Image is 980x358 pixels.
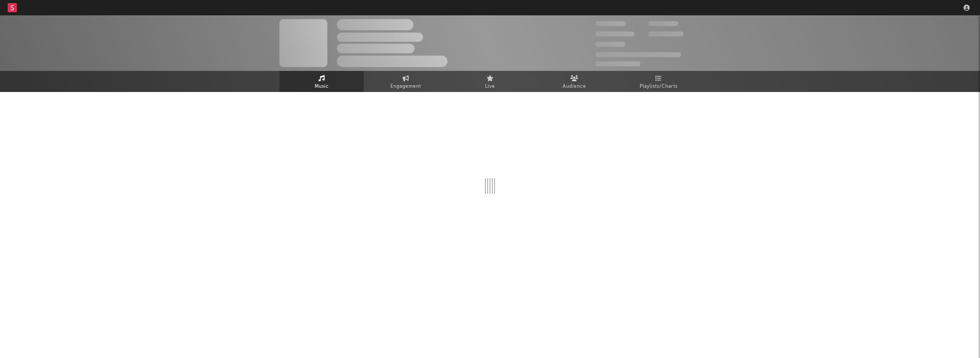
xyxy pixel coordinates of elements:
[448,71,532,92] a: Live
[595,31,634,36] span: 50,000,000
[563,82,586,91] span: Audience
[532,71,616,92] a: Audience
[616,71,701,92] a: Playlists/Charts
[364,71,448,92] a: Engagement
[648,31,683,36] span: 1,000,000
[315,82,329,91] span: Music
[595,61,640,66] span: Jump Score: 85.0
[648,21,678,26] span: 100,000
[390,82,421,91] span: Engagement
[595,42,626,47] span: 100,000
[595,21,626,26] span: 300,000
[640,82,678,91] span: Playlists/Charts
[279,71,364,92] a: Music
[595,52,681,57] span: 50,000,000 Monthly Listeners
[485,82,495,91] span: Live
